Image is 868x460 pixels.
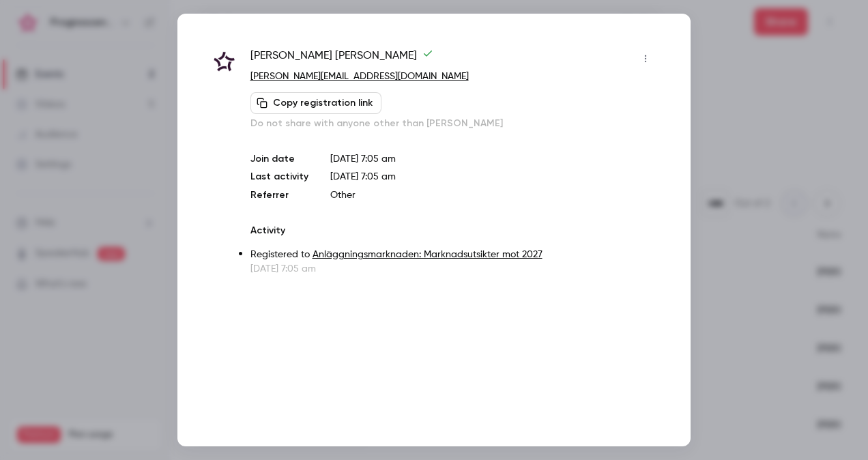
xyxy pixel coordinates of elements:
[212,49,237,74] img: hubexo.com
[250,188,308,202] p: Referrer
[250,248,656,262] p: Registered to
[250,92,381,114] button: Copy registration link
[330,152,656,166] p: [DATE] 7:05 am
[330,188,656,202] p: Other
[250,72,469,81] a: [PERSON_NAME][EMAIL_ADDRESS][DOMAIN_NAME]
[250,262,656,276] p: [DATE] 7:05 am
[250,48,433,70] span: [PERSON_NAME] [PERSON_NAME]
[313,250,542,259] a: Anläggningsmarknaden: Marknadsutsikter mot 2027
[250,170,308,184] p: Last activity
[330,172,396,182] span: [DATE] 7:05 am
[250,224,656,238] p: Activity
[250,152,308,166] p: Join date
[250,117,656,130] p: Do not share with anyone other than [PERSON_NAME]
